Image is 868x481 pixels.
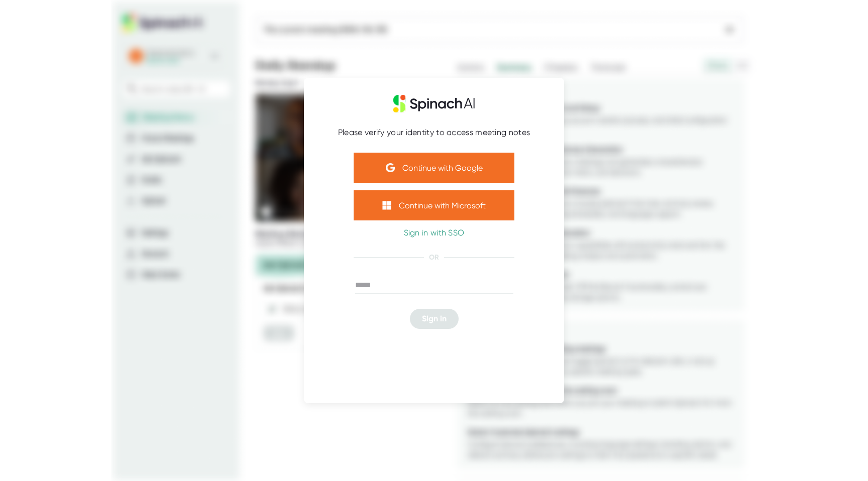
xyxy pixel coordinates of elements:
[386,163,395,172] img: Aehbyd4JwY73AAAAAElFTkSuQmCC
[354,153,514,183] button: Continue with Google
[338,128,530,138] div: Please verify your identity to access meeting notes
[354,190,514,220] button: Continue with Microsoft
[429,253,440,262] div: OR
[410,309,459,329] button: Sign in
[422,314,447,323] span: Sign in
[404,228,465,238] div: Sign in with SSO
